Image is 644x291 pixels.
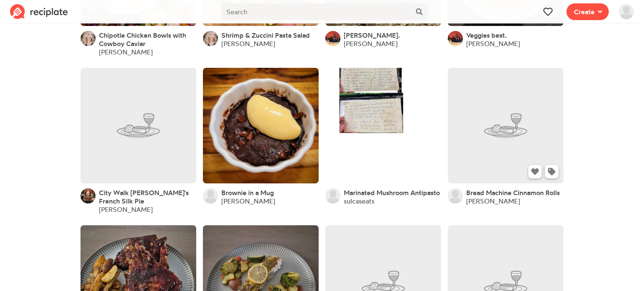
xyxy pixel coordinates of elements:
a: Bread Machine Cinnamon Rolls [466,188,560,197]
span: Chipotle Chicken Bowls with Cowboy Caviar [99,31,186,48]
img: User's avatar [80,188,96,203]
img: User's avatar [80,31,96,46]
a: [PERSON_NAME] [99,48,153,56]
a: Brownie in a Mug [221,188,274,197]
a: [PERSON_NAME] [466,197,520,205]
a: Marinated Mushroom Antipasto [344,188,440,197]
a: sulcaseats [344,197,374,205]
img: User's avatar [203,188,218,203]
a: City Walk [PERSON_NAME]'s French Silk Pie [99,188,196,205]
img: User's avatar [203,31,218,46]
img: User's avatar [619,4,634,19]
img: User's avatar [448,188,463,203]
img: User's avatar [325,31,340,46]
img: User's avatar [448,31,463,46]
input: Search [221,3,411,20]
a: [PERSON_NAME] [99,205,153,214]
span: Create [574,7,595,17]
a: Shrimp & Zuccini Pasta Salad [221,31,310,39]
a: Chipotle Chicken Bowls with Cowboy Caviar [99,31,196,48]
a: [PERSON_NAME] [466,39,520,48]
a: [PERSON_NAME] [344,39,397,48]
a: [PERSON_NAME] [221,197,275,205]
img: Reciplate [10,4,68,19]
img: User's avatar [325,188,340,203]
a: [PERSON_NAME] [221,39,275,48]
a: [PERSON_NAME]. [344,31,400,39]
button: Create [566,3,609,20]
a: Veggies best. [466,31,506,39]
span: City Walk [PERSON_NAME]'s French Silk Pie [99,188,189,205]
